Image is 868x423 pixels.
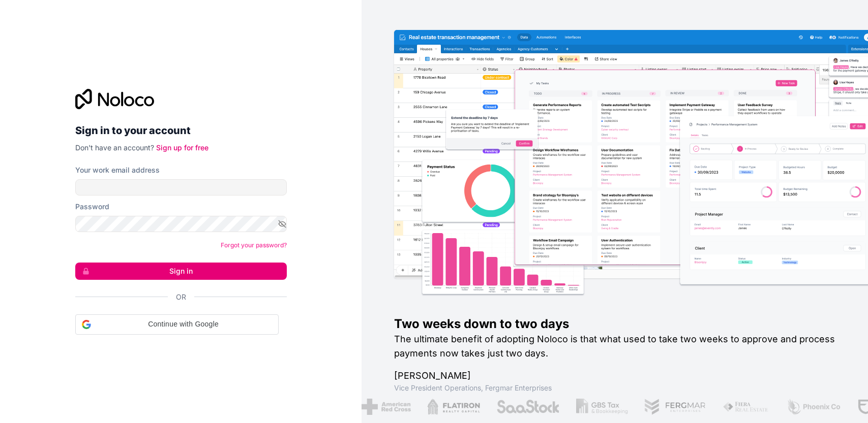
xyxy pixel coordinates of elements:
[343,399,392,415] img: /assets/american-red-cross-BAupjrZR.png
[75,121,287,140] h2: Sign in to your account
[75,314,279,335] div: Continue with Google
[394,383,835,393] h1: Vice President Operations , Fergmar Enterprises
[221,241,287,249] a: Forgot your password?
[95,319,272,330] span: Continue with Google
[394,369,835,383] h1: [PERSON_NAME]
[477,399,541,415] img: /assets/saastock-C6Zbiodz.png
[703,399,751,415] img: /assets/fiera-fwj2N5v4.png
[75,179,287,196] input: Email address
[75,143,154,152] span: Don't have an account?
[75,202,109,212] label: Password
[625,399,687,415] img: /assets/fergmar-CudnrXN5.png
[156,143,208,152] a: Sign up for free
[176,292,186,302] span: Or
[767,399,822,415] img: /assets/phoenix-BREaitsQ.png
[75,263,287,280] button: Sign in
[394,316,835,332] h1: Two weeks down to two days
[408,399,461,415] img: /assets/flatiron-C8eUkumj.png
[557,399,609,415] img: /assets/gbstax-C-GtDUiK.png
[394,332,835,361] h2: The ultimate benefit of adopting Noloco is that what used to take two weeks to approve and proces...
[75,165,160,175] label: Your work email address
[75,216,287,232] input: Password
